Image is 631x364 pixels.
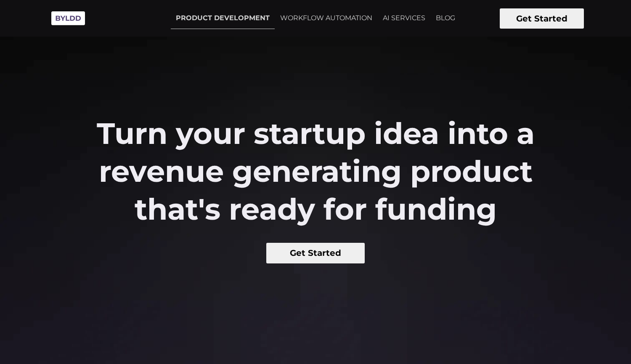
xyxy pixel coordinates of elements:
button: Get Started [266,243,365,263]
a: PRODUCT DEVELOPMENT [171,8,275,29]
a: AI SERVICES [378,8,430,29]
a: WORKFLOW AUTOMATION [275,8,377,29]
img: Byldd - Product Development Company [47,7,89,30]
a: BLOG [431,8,460,29]
h2: Turn your startup idea into a revenue generating product that's ready for funding [79,114,552,228]
button: Get Started [500,8,584,29]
